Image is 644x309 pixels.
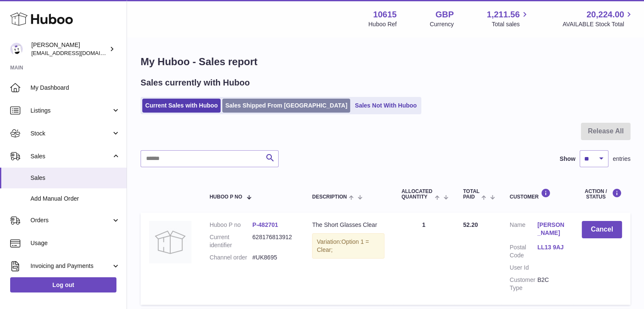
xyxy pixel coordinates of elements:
[586,9,624,20] span: 20,224.00
[430,20,454,28] div: Currency
[142,99,221,113] a: Current Sales with Huboo
[10,43,23,55] img: fulfillment@fable.com
[222,99,350,113] a: Sales Shipped From [GEOGRAPHIC_DATA]
[252,254,295,262] dd: #UK8695
[30,130,111,138] span: Stock
[487,9,530,28] a: 1,211.56 Total sales
[582,221,622,238] button: Cancel
[492,20,529,28] span: Total sales
[373,9,397,20] strong: 10615
[252,233,295,249] dd: 628176813912
[562,20,634,28] span: AVAILABLE Stock Total
[30,107,111,115] span: Listings
[510,243,537,259] dt: Postal Code
[537,243,565,251] a: LL13 9AJ
[210,254,252,262] dt: Channel order
[537,276,565,292] dd: B2C
[312,233,384,259] div: Variation:
[352,99,420,113] a: Sales Not With Huboo
[368,20,397,28] div: Huboo Ref
[30,84,120,92] span: My Dashboard
[210,221,252,229] dt: Huboo P no
[30,152,111,160] span: Sales
[463,189,480,200] span: Total paid
[30,174,120,182] span: Sales
[560,155,575,163] label: Show
[10,277,116,292] a: Log out
[210,233,252,249] dt: Current identifier
[487,9,520,20] span: 1,211.56
[30,195,120,203] span: Add Manual Order
[30,216,111,224] span: Orders
[510,221,537,239] dt: Name
[582,188,622,200] div: Action / Status
[252,221,278,228] a: P-482701
[141,77,250,88] h2: Sales currently with Huboo
[210,194,242,200] span: Huboo P no
[401,189,433,200] span: ALLOCATED Quantity
[31,50,124,56] span: [EMAIL_ADDRESS][DOMAIN_NAME]
[317,238,369,253] span: Option 1 = Clear;
[30,239,120,247] span: Usage
[510,188,565,200] div: Customer
[435,9,453,20] strong: GBP
[141,55,630,69] h1: My Huboo - Sales report
[31,41,108,57] div: [PERSON_NAME]
[393,212,455,304] td: 1
[613,155,630,163] span: entries
[30,262,111,270] span: Invoicing and Payments
[510,276,537,292] dt: Customer Type
[149,221,191,263] img: no-photo.jpg
[562,9,634,28] a: 20,224.00 AVAILABLE Stock Total
[537,221,565,237] a: [PERSON_NAME]
[463,221,478,228] span: 52.20
[510,264,537,272] dt: User Id
[312,221,384,229] div: The Short Glasses Clear
[312,194,347,200] span: Description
